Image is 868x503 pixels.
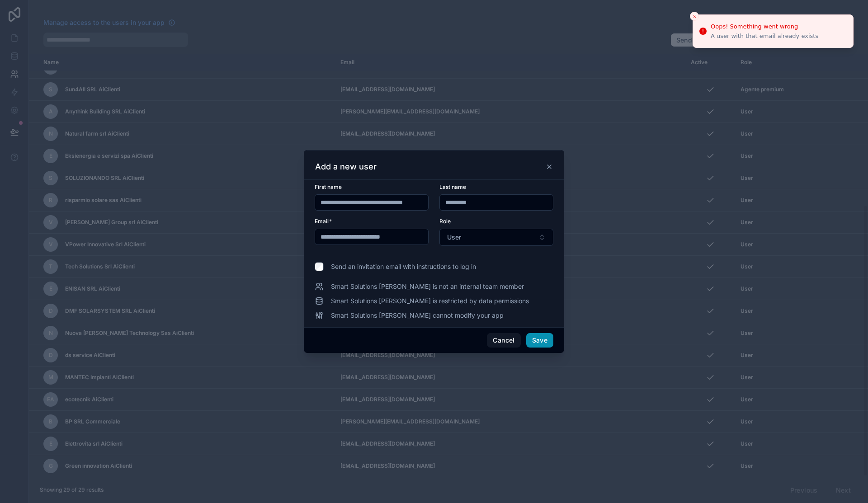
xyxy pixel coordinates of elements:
span: Email [315,218,329,225]
div: Oops! Something went wrong [711,22,818,31]
span: Role [439,218,451,225]
span: Smart Solutions [PERSON_NAME] is not an internal team member [331,282,524,291]
div: A user with that email already exists [711,32,818,40]
button: Select Button [439,229,553,246]
span: User [447,233,461,242]
span: Send an invitation email with instructions to log in [331,262,476,271]
span: Last name [439,183,466,190]
input: Send an invitation email with instructions to log in [315,262,324,271]
span: Smart Solutions [PERSON_NAME] is restricted by data permissions [331,296,529,306]
span: Smart Solutions [PERSON_NAME] cannot modify your app [331,311,504,320]
span: First name [315,183,342,190]
button: Close toast [690,12,699,21]
h3: Add a new user [315,161,377,172]
button: Save [526,333,553,348]
button: Cancel [487,333,520,348]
